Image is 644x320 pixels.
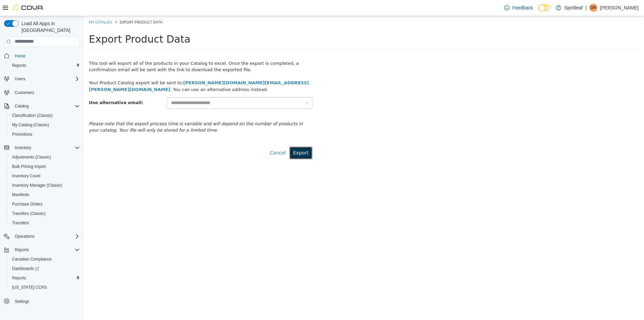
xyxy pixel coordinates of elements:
[206,131,228,143] button: Export
[9,265,42,273] a: Dashboards
[1,101,83,111] button: Catalog
[12,102,80,110] span: Catalog
[9,200,45,208] a: Purchase Orders
[501,1,535,14] a: Feedback
[15,145,31,150] span: Inventory
[15,234,35,239] span: Operations
[600,4,639,12] p: [PERSON_NAME]
[9,153,54,161] a: Adjustments (Classic)
[12,266,39,271] span: Dashboards
[9,255,54,263] a: Canadian Compliance
[1,74,83,84] button: Users
[12,232,37,240] button: Operations
[9,200,80,208] span: Purchase Orders
[12,75,80,83] span: Users
[12,113,53,118] span: Classification (Classic)
[12,246,32,254] button: Reports
[538,4,552,11] input: Dark Mode
[7,190,83,199] button: Manifests
[12,144,80,152] span: Inventory
[9,121,52,129] a: My Catalog (Classic)
[13,4,44,11] img: Cova
[12,75,28,83] button: Users
[590,4,596,12] span: DR
[1,232,83,241] button: Operations
[12,52,28,60] a: Home
[1,88,83,97] button: Customers
[9,163,49,171] a: Bulk Pricing Import
[7,255,83,264] button: Canadian Compliance
[7,209,83,218] button: Transfers (Classic)
[9,255,80,263] span: Canadian Compliance
[1,143,83,152] button: Inventory
[5,3,28,8] a: My Catalog
[7,181,83,190] button: Inventory Manager (Classic)
[5,64,225,76] strong: [PERSON_NAME][DOMAIN_NAME][EMAIL_ADDRESS][PERSON_NAME][DOMAIN_NAME]
[9,283,50,291] a: [US_STATE] CCRS
[9,210,48,218] a: Transfers (Classic)
[7,218,83,228] button: Transfers
[565,4,583,12] p: Spiritleaf
[12,164,46,169] span: Bulk Pricing Import
[9,130,35,138] a: Promotions
[15,299,29,304] span: Settings
[12,88,80,97] span: Customers
[9,111,80,120] span: Classification (Classic)
[1,245,83,255] button: Reports
[7,152,83,162] button: Adjustments (Classic)
[12,154,51,160] span: Adjustments (Classic)
[9,274,80,282] span: Reports
[7,111,83,120] button: Classification (Classic)
[9,265,80,273] span: Dashboards
[12,132,33,137] span: Promotions
[9,181,65,189] a: Inventory Manager (Classic)
[9,181,80,189] span: Inventory Manager (Classic)
[12,52,80,60] span: Home
[7,199,83,209] button: Purchase Orders
[9,163,80,171] span: Bulk Pricing Import
[7,171,83,181] button: Inventory Count
[12,220,29,226] span: Transfers
[538,11,539,12] span: Dark Mode
[15,247,29,253] span: Reports
[5,57,228,77] div: Your Product Catalog export will be sent to: . You can use an alternative address instead.
[36,3,78,8] span: Export Product Data
[15,103,29,109] span: Catalog
[5,17,107,29] span: Export Product Data
[12,192,29,197] span: Manifests
[7,120,83,130] button: My Catalog (Classic)
[12,297,80,305] span: Settings
[7,273,83,283] button: Reports
[9,153,80,161] span: Adjustments (Classic)
[9,283,80,291] span: Washington CCRS
[12,201,43,207] span: Purchase Orders
[7,264,83,273] a: Dashboards
[7,61,83,70] button: Reports
[9,191,80,199] span: Manifests
[12,298,32,306] a: Settings
[12,183,62,188] span: Inventory Manager (Classic)
[9,274,29,282] a: Reports
[9,210,80,218] span: Transfers (Classic)
[9,111,55,120] a: Classification (Classic)
[9,172,43,180] a: Inventory Count
[12,285,47,290] span: [US_STATE] CCRS
[12,102,31,110] button: Catalog
[12,89,37,97] a: Customers
[585,4,587,12] p: |
[7,283,83,292] button: [US_STATE] CCRS
[12,246,80,254] span: Reports
[9,61,29,70] a: Reports
[7,162,83,171] button: Bulk Pricing Import
[12,257,52,262] span: Canadian Compliance
[9,191,32,199] a: Manifests
[5,37,228,57] div: This tool will export all of the products in your Catalog to excel. Once the export is completed,...
[512,4,533,11] span: Feedback
[9,219,32,227] a: Transfers
[7,130,83,139] button: Promotions
[12,122,49,128] span: My Catalog (Classic)
[9,172,80,180] span: Inventory Count
[12,63,26,68] span: Reports
[9,219,80,227] span: Transfers
[12,211,46,216] span: Transfers (Classic)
